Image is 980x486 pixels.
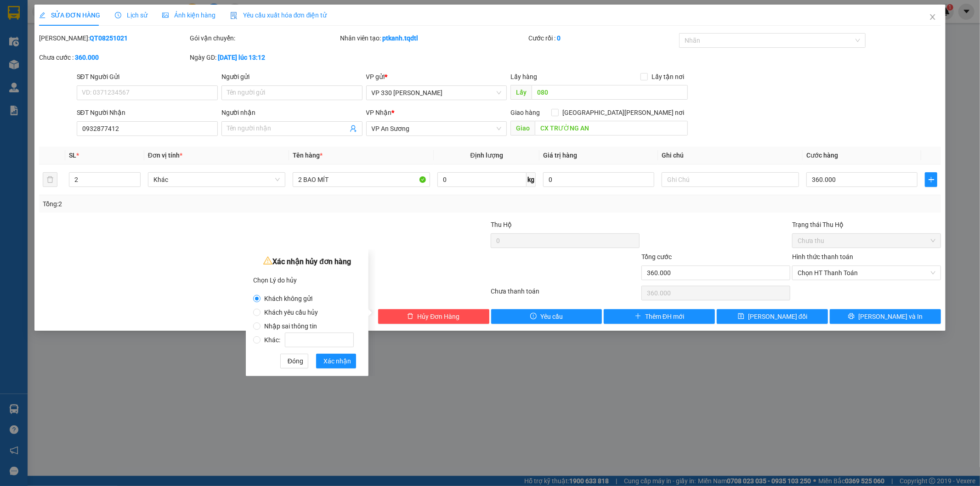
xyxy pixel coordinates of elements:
[190,52,339,62] div: Ngày GD:
[230,11,327,19] span: Yêu cầu xuất hóa đơn điện tử
[717,309,828,324] button: save[PERSON_NAME] đổi
[557,34,561,42] b: 0
[635,313,641,320] span: plus
[293,152,323,159] span: Tên hàng
[510,121,535,136] span: Giao
[604,309,715,324] button: plusThêm ĐH mới
[535,121,688,136] input: Dọc đường
[162,12,169,18] span: picture
[510,109,540,116] span: Giao hàng
[69,152,76,159] span: SL
[162,11,215,19] span: Ảnh kiện hàng
[929,13,936,21] span: close
[491,309,602,324] button: exclamation-circleYêu cầu
[491,221,512,228] span: Thu Hộ
[806,152,838,159] span: Cước hàng
[798,266,935,280] span: Chọn HT Thanh Toán
[115,11,147,19] span: Lịch sử
[261,309,322,316] span: Khách yêu cầu hủy
[792,253,853,260] label: Hình thức thanh toán
[417,311,459,322] span: Hủy Đơn Hàng
[528,33,677,43] div: Cước rồi :
[407,313,414,320] span: delete
[540,311,563,322] span: Yêu cầu
[532,85,688,100] input: Dọc đường
[316,354,356,368] button: Xác nhận
[39,11,100,19] span: SỬA ĐƠN HÀNG
[510,73,537,80] span: Lấy hàng
[378,309,489,324] button: deleteHủy Đơn Hàng
[90,34,128,42] b: QT08251021
[350,125,357,132] span: user-add
[285,333,354,347] input: Khác:
[641,253,672,260] span: Tổng cước
[858,311,923,322] span: [PERSON_NAME] và In
[372,122,502,136] span: VP An Sương
[253,255,361,269] div: Xác nhận hủy đơn hàng
[648,72,688,82] span: Lấy tận nơi
[253,273,361,287] div: Chọn Lý do hủy
[261,322,321,330] span: Nhập sai thông tin
[261,336,357,344] span: Khác:
[645,311,684,322] span: Thêm ĐH mới
[543,152,577,159] span: Giá trị hàng
[221,107,363,118] div: Người nhận
[75,54,99,61] b: 360.000
[77,72,218,82] div: SĐT Người Gửi
[920,5,946,30] button: Close
[383,34,419,42] b: ptkanh.tqdtl
[366,109,392,116] span: VP Nhận
[662,172,799,187] input: Ghi Chú
[530,313,537,320] span: exclamation-circle
[559,107,688,118] span: [GEOGRAPHIC_DATA][PERSON_NAME] nơi
[221,72,363,82] div: Người gửi
[39,12,45,18] span: edit
[43,172,57,187] button: delete
[280,354,308,368] button: Đóng
[153,173,280,186] span: Khác
[748,311,807,322] span: [PERSON_NAME] đổi
[261,295,316,302] span: Khách không gửi
[190,33,339,43] div: Gói vận chuyển:
[39,33,188,43] div: [PERSON_NAME]:
[77,107,218,118] div: SĐT Người Nhận
[39,52,188,62] div: Chưa cước :
[366,72,507,82] div: VP gửi
[230,12,238,19] img: icon
[43,199,378,209] div: Tổng: 2
[792,220,941,230] div: Trạng thái Thu Hộ
[372,86,502,100] span: VP 330 Lê Duẫn
[148,152,182,159] span: Đơn vị tính
[323,356,351,366] span: Xác nhận
[218,54,265,61] b: [DATE] lúc 13:12
[658,147,803,164] th: Ghi chú
[848,313,855,320] span: printer
[288,356,303,366] span: Đóng
[115,12,121,18] span: clock-circle
[925,176,937,183] span: plus
[738,313,744,320] span: save
[925,172,937,187] button: plus
[490,286,641,302] div: Chưa thanh toán
[527,172,536,187] span: kg
[470,152,503,159] span: Định lượng
[510,85,532,100] span: Lấy
[293,172,430,187] input: VD: Bàn, Ghế
[798,234,935,248] span: Chưa thu
[830,309,941,324] button: printer[PERSON_NAME] và In
[263,256,272,265] span: warning
[340,33,527,43] div: Nhân viên tạo:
